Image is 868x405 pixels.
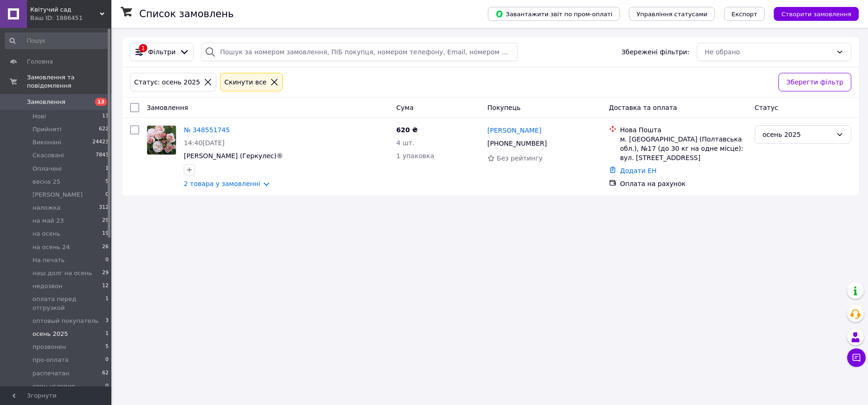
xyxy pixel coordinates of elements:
[781,11,851,18] span: Створити замовлення
[32,295,105,312] span: оплата перед отгрузкой
[147,104,188,111] span: Замовлення
[32,151,64,160] span: Скасовані
[32,138,61,147] span: Виконані
[105,178,109,186] span: 5
[32,356,69,364] span: про-оплата
[30,6,100,14] span: Квітучий сад
[620,125,747,135] div: Нова Пошта
[487,140,547,147] span: [PHONE_NUMBER]
[105,343,109,351] span: 5
[32,343,66,351] span: прозвонен
[636,11,707,18] span: Управління статусами
[105,295,109,312] span: 1
[32,165,62,173] span: Оплачені
[32,256,65,264] span: На печать
[99,204,109,212] span: 312
[32,125,61,134] span: Прийняті
[487,104,520,111] span: Покупець
[774,7,859,21] button: Створити замовлення
[497,154,543,162] span: Без рейтингу
[396,139,415,147] span: 4 шт.
[32,178,60,186] span: весна 25
[27,73,111,90] span: Замовлення та повідомлення
[724,7,765,21] button: Експорт
[396,152,434,160] span: 1 упаковка
[620,179,747,188] div: Оплата на рахунок
[201,43,518,61] input: Пошук за номером замовлення, ПІБ покупця, номером телефону, Email, номером накладної
[105,317,109,325] span: 3
[705,47,832,57] div: Не обрано
[147,126,176,154] img: Фото товару
[222,77,268,87] div: Cкинути все
[184,139,225,147] span: 14:40[DATE]
[92,138,109,147] span: 24423
[184,126,230,134] a: № 348551745
[102,369,109,378] span: 62
[778,73,851,91] button: Зберегти фільтр
[105,256,109,264] span: 0
[96,151,109,160] span: 7843
[847,348,866,367] button: Чат з покупцем
[102,230,109,238] span: 19
[488,7,620,21] button: Завантажити звіт по пром-оплаті
[629,7,715,21] button: Управління статусами
[32,369,70,378] span: распечатан
[396,104,414,111] span: Cума
[32,243,70,251] span: на осень 24
[105,356,109,364] span: 0
[32,191,83,199] span: [PERSON_NAME]
[32,112,46,121] span: Нові
[786,77,843,87] span: Зберегти фільтр
[620,167,657,174] a: Додати ЕН
[495,10,612,18] span: Завантажити звіт по пром-оплаті
[102,282,109,290] span: 12
[620,135,747,162] div: м. [GEOGRAPHIC_DATA] (Полтавська обл.), №17 (до 30 кг на одне місце): вул. [STREET_ADDRESS]
[132,77,202,87] div: Статус: осень 2025
[32,382,75,391] span: спец.условия
[32,282,62,290] span: недозвон
[396,126,418,134] span: 620 ₴
[755,104,778,111] span: Статус
[763,129,832,140] div: осень 2025
[764,10,859,17] a: Створити замовлення
[148,47,175,57] span: Фільтри
[99,125,109,134] span: 622
[27,98,65,106] span: Замовлення
[184,180,260,187] a: 2 товара у замовленні
[32,330,68,338] span: осень 2025
[147,125,176,155] a: Фото товару
[32,317,99,325] span: оптовый покупатель
[184,152,283,160] a: [PERSON_NAME] (Геркулес)®
[105,191,109,199] span: 0
[102,243,109,251] span: 26
[732,11,758,18] span: Експорт
[487,126,541,135] a: [PERSON_NAME]
[102,269,109,277] span: 29
[105,382,109,391] span: 0
[105,165,109,173] span: 1
[27,58,53,66] span: Головна
[622,47,689,57] span: Збережені фільтри:
[609,104,677,111] span: Доставка та оплата
[30,14,111,22] div: Ваш ID: 1886451
[139,8,233,19] h1: Список замовлень
[102,112,109,121] span: 13
[105,330,109,338] span: 1
[95,98,107,106] span: 13
[32,269,92,277] span: наш долг на осень
[32,204,60,212] span: наложка
[5,32,110,49] input: Пошук
[102,217,109,225] span: 29
[32,230,60,238] span: на осень
[32,217,64,225] span: на май 23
